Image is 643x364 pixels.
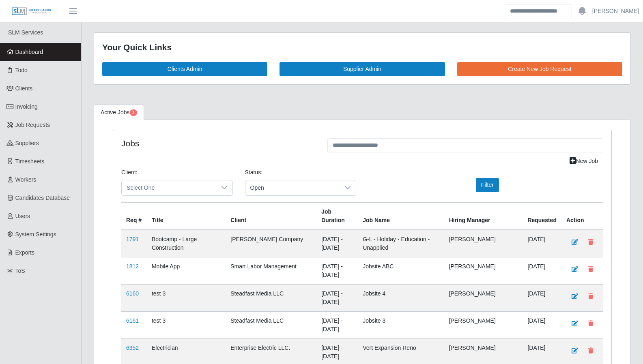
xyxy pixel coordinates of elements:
[147,284,226,311] td: test 3
[102,41,622,54] div: Your Quick Links
[226,202,316,230] th: Client
[564,154,603,168] a: New Job
[15,268,25,274] span: ToS
[226,257,316,284] td: Smart Labor Management
[358,311,444,338] td: Jobsite 3
[122,180,216,195] span: Select One
[316,284,358,311] td: [DATE] - [DATE]
[245,168,263,177] label: Status:
[444,284,523,311] td: [PERSON_NAME]
[316,230,358,257] td: [DATE] - [DATE]
[15,249,34,256] span: Exports
[226,284,316,311] td: Steadfast Media LLC
[126,345,139,351] a: 6352
[8,29,43,36] span: SLM Services
[523,257,561,284] td: [DATE]
[358,202,444,230] th: Job Name
[15,176,37,183] span: Workers
[316,311,358,338] td: [DATE] - [DATE]
[505,4,572,18] input: Search
[444,311,523,338] td: [PERSON_NAME]
[121,168,138,177] label: Client:
[561,202,603,230] th: Action
[15,213,30,219] span: Users
[523,202,561,230] th: Requested
[444,230,523,257] td: [PERSON_NAME]
[316,202,358,230] th: Job Duration
[126,317,139,324] a: 6161
[15,158,45,165] span: Timesheets
[15,85,33,92] span: Clients
[15,67,28,73] span: Todo
[523,284,561,311] td: [DATE]
[444,202,523,230] th: Hiring Manager
[121,138,315,148] h4: Jobs
[15,49,43,55] span: Dashboard
[592,7,639,15] a: [PERSON_NAME]
[11,7,52,16] img: SLM Logo
[316,257,358,284] td: [DATE] - [DATE]
[147,311,226,338] td: test 3
[147,230,226,257] td: Bootcamp - Large Construction
[121,202,147,230] th: Req #
[94,105,144,120] a: Active Jobs
[15,140,39,146] span: Suppliers
[130,109,137,116] span: Pending Jobs
[147,202,226,230] th: Title
[280,62,445,76] a: Supplier Admin
[147,257,226,284] td: Mobile App
[15,195,70,201] span: Candidates Database
[358,284,444,311] td: Jobsite 4
[102,62,267,76] a: Clients Admin
[226,230,316,257] td: [PERSON_NAME] Company
[126,236,139,242] a: 1791
[523,311,561,338] td: [DATE]
[15,122,50,128] span: Job Requests
[226,311,316,338] td: Steadfast Media LLC
[126,263,139,270] a: 1812
[358,230,444,257] td: G-L - Holiday - Education - Unapplied
[476,178,499,192] button: Filter
[444,257,523,284] td: [PERSON_NAME]
[358,257,444,284] td: Jobsite ABC
[523,230,561,257] td: [DATE]
[126,290,139,297] a: 6160
[457,62,622,76] a: Create New Job Request
[245,180,340,195] span: Open
[15,103,38,110] span: Invoicing
[15,231,56,238] span: System Settings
